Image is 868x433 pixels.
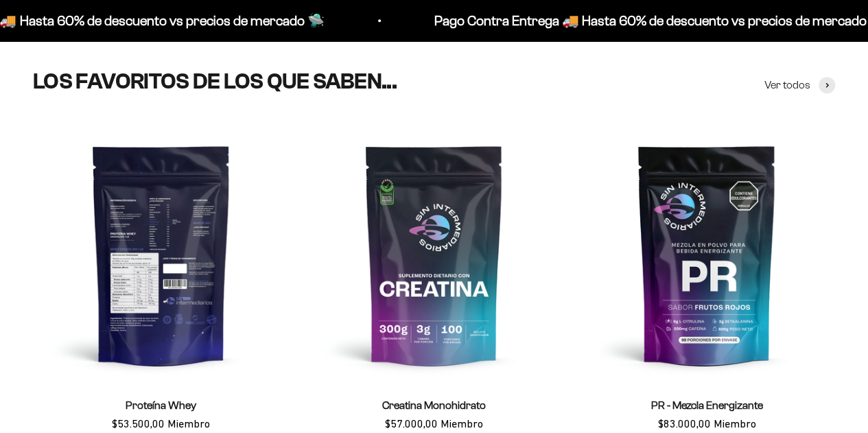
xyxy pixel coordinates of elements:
split-lines: LOS FAVORITOS DE LOS QUE SABEN... [33,69,397,93]
span: $57.000,00 [385,417,438,430]
span: Ver todos [764,76,810,94]
a: Ver todos [764,76,835,94]
a: PR - Mezcla Energizante [651,399,763,411]
span: $53.500,00 [112,417,165,430]
span: Miembro [441,417,483,430]
span: Miembro [167,417,210,430]
img: Proteína Whey [33,126,290,383]
a: Creatina Monohidrato [382,399,486,411]
span: $83.000,00 [658,417,711,430]
a: Proteína Whey [126,399,196,411]
span: Miembro [714,417,756,430]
